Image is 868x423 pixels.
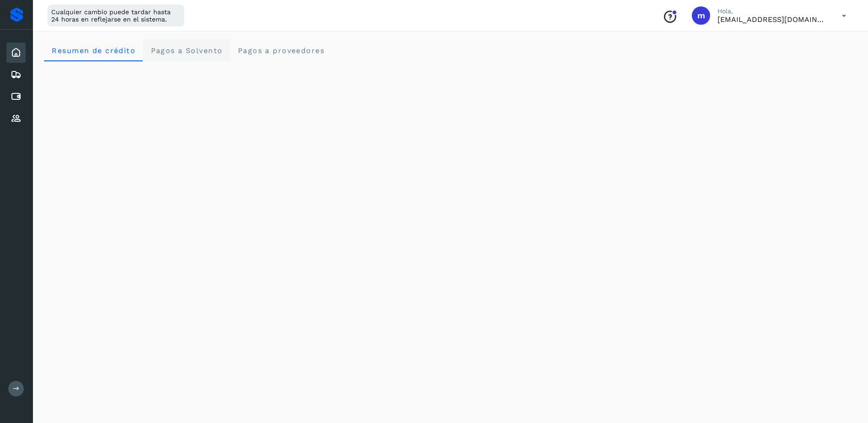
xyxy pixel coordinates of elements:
p: Hola, [717,7,827,15]
div: Embarques [6,65,26,85]
div: Inicio [6,43,26,63]
span: Resumen de crédito [51,46,135,55]
div: Proveedores [6,108,26,129]
span: Pagos a proveedores [237,46,324,55]
div: Cualquier cambio puede tardar hasta 24 horas en reflejarse en el sistema. [48,5,184,27]
div: Cuentas por pagar [6,87,26,107]
span: Pagos a Solvento [150,46,222,55]
p: mlozano@joffroy.com [717,15,827,24]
